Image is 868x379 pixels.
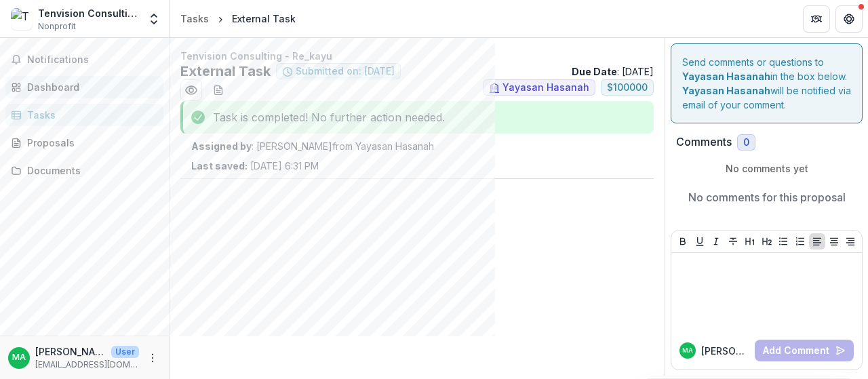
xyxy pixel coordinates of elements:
a: Tasks [175,9,214,28]
button: Heading 1 [742,233,758,250]
button: Underline [692,233,708,250]
div: Proposals [27,136,153,150]
button: Align Center [826,233,842,250]
strong: Due Date [572,66,617,77]
p: [EMAIL_ADDRESS][DOMAIN_NAME] [35,359,139,371]
strong: Last saved: [191,160,248,172]
p: : [DATE] [572,64,654,79]
img: Tenvision Consulting [11,8,33,30]
button: download-word-button [208,79,229,101]
button: Partners [803,5,830,33]
div: Send comments or questions to in the box below. will be notified via email of your comment. [671,43,863,123]
h2: Comments [676,136,732,148]
div: Task is completed! No further action needed. [180,101,654,134]
a: Proposals [5,132,163,154]
nav: breadcrumb [175,9,301,28]
div: Mohd Faizal Bin Ayob [12,353,26,362]
button: Preview 74eaa1f7-0dda-454d-a225-d244ae2fcf05.pdf [180,79,202,101]
button: Align Left [809,233,825,250]
button: Bullet List [775,233,791,250]
span: Yayasan Hasanah [502,82,589,94]
span: Nonprofit [38,20,76,33]
h2: External Task [180,63,271,79]
button: Ordered List [792,233,808,250]
a: Dashboard [5,76,163,98]
span: Submitted on: [DATE] [296,66,395,77]
strong: Assigned by [191,140,252,152]
div: Dashboard [27,80,153,94]
span: Notifications [27,54,158,66]
p: User [111,346,139,358]
button: Italicize [708,233,724,250]
button: Open entity switcher [144,5,163,33]
p: No comments for this proposal [688,189,846,205]
span: 0 [743,137,749,148]
div: Tenvision Consulting [38,6,139,20]
a: Tasks [5,104,163,126]
div: External Task [232,12,296,26]
button: Heading 2 [759,233,775,250]
p: : [PERSON_NAME] from Yayasan Hasanah [191,139,643,153]
button: More [144,350,161,366]
p: Tenvision Consulting - Re_kayu [180,49,654,63]
strong: Yayasan Hasanah [682,71,770,82]
p: [DATE] 6:31 PM [191,159,319,173]
p: [PERSON_NAME] [35,344,106,359]
div: Mohd Faizal Bin Ayob [682,347,693,354]
div: Documents [27,163,153,178]
button: Notifications [5,49,163,71]
span: $ 100000 [607,82,648,94]
p: No comments yet [676,161,857,176]
div: Tasks [180,12,209,26]
div: Tasks [27,108,153,122]
button: Strike [725,233,741,250]
button: Add Comment [755,340,854,361]
a: Documents [5,159,163,182]
p: [PERSON_NAME] [701,344,749,358]
button: Align Right [842,233,859,250]
button: Get Help [835,5,863,33]
strong: Yayasan Hasanah [682,85,770,96]
button: Bold [675,233,691,250]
